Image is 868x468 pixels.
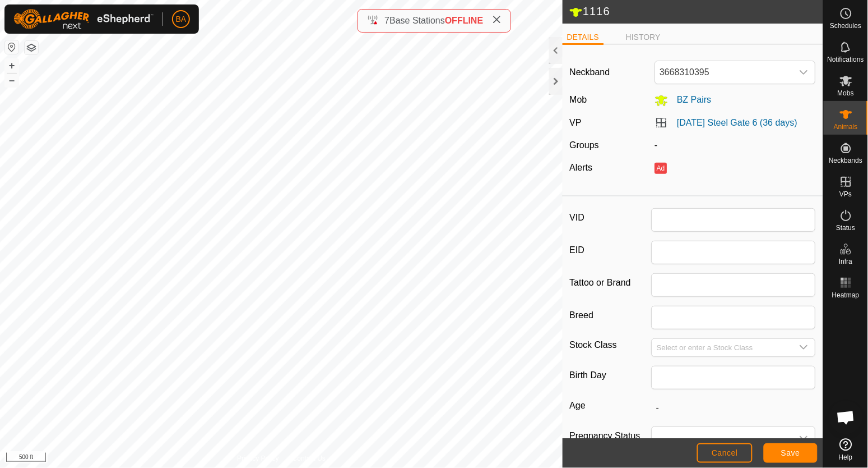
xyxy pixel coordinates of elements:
[5,59,18,72] button: +
[655,163,667,174] button: Ad
[570,118,582,127] label: VP
[570,366,652,385] label: Birth Day
[570,95,587,104] label: Mob
[570,426,652,446] label: Pregnancy Status
[677,118,798,127] a: [DATE] Steel Gate 6 (36 days)
[651,139,820,152] div: -
[5,40,18,54] button: Reset Map
[712,448,738,457] span: Cancel
[839,258,852,265] span: Infra
[622,31,666,43] li: HISTORY
[237,453,279,464] a: Privacy Policy
[176,13,187,25] span: BA
[445,16,483,25] span: OFFLINE
[25,41,38,54] button: Map Layers
[652,339,793,356] input: Select or enter a Stock Class
[832,292,860,299] span: Heatmap
[793,339,815,356] div: dropdown trigger
[570,338,652,352] label: Stock Class
[764,443,818,463] button: Save
[656,61,793,84] span: 3668310395
[830,22,861,29] span: Schedules
[570,66,610,79] label: Neckband
[836,224,855,231] span: Status
[834,123,858,130] span: Animals
[697,443,753,463] button: Cancel
[793,427,815,449] div: dropdown trigger
[293,453,326,464] a: Contact Us
[793,61,815,84] div: dropdown trigger
[570,241,652,260] label: EID
[389,16,445,25] span: Base Stations
[563,31,604,45] li: DETAILS
[829,157,862,164] span: Neckbands
[570,163,593,172] label: Alerts
[570,306,652,325] label: Breed
[570,140,599,150] label: Groups
[824,434,868,465] a: Help
[570,208,652,227] label: VID
[669,95,712,104] span: BZ Pairs
[839,454,853,461] span: Help
[570,273,652,292] label: Tattoo or Brand
[13,9,154,29] img: Gallagher Logo
[838,90,854,97] span: Mobs
[384,16,389,25] span: 7
[570,398,652,413] label: Age
[5,74,18,87] button: –
[829,401,863,434] div: Open chat
[569,4,823,19] h2: 1116
[828,56,864,63] span: Notifications
[839,191,852,198] span: VPs
[781,448,800,457] span: Save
